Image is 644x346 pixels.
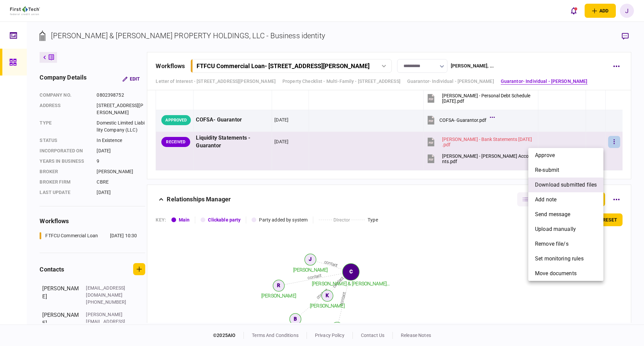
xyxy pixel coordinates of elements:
span: download submitted files [535,181,597,189]
span: re-submit [535,166,559,174]
span: add note [535,196,556,204]
span: remove file/s [535,240,569,248]
span: set monitoring rules [535,255,584,263]
span: Move documents [535,269,577,278]
span: send message [535,210,571,218]
span: approve [535,151,555,159]
span: upload manually [535,225,576,233]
